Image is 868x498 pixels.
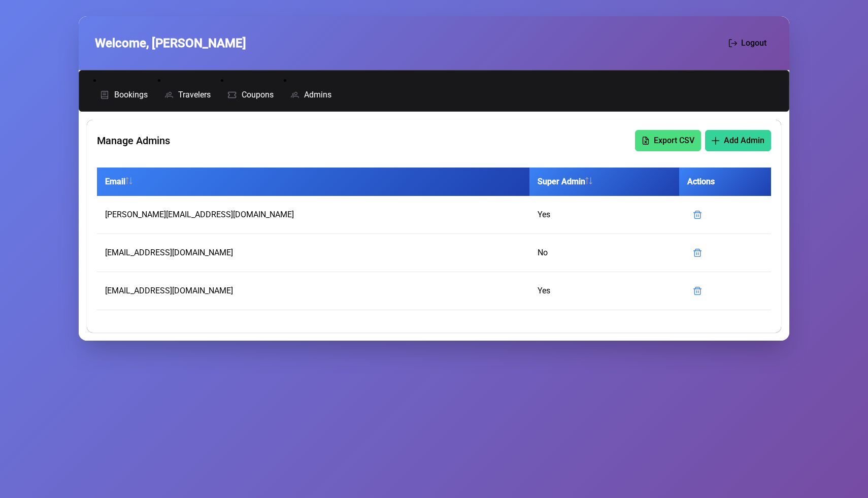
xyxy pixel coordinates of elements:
td: [EMAIL_ADDRESS][DOMAIN_NAME] [97,234,529,272]
span: Bookings [114,91,148,99]
td: [EMAIL_ADDRESS][DOMAIN_NAME] [97,272,529,310]
td: Yes [529,272,679,310]
li: Coupons [221,75,280,103]
span: Add Admin [724,135,764,147]
th: Email [97,168,529,196]
td: [PERSON_NAME][EMAIL_ADDRESS][DOMAIN_NAME] [97,196,529,234]
span: Manage Admins [97,133,170,148]
th: Actions [679,168,771,196]
a: Coupons [221,87,280,103]
span: Welcome, [PERSON_NAME] [95,34,246,52]
a: Admins [284,87,338,103]
span: Coupons [242,91,274,99]
a: Bookings [93,87,154,103]
button: Export CSV [635,130,701,151]
td: No [529,234,679,272]
li: Travelers [158,75,217,103]
button: Add Admin [705,130,771,151]
li: Bookings [93,75,154,103]
span: Export CSV [654,135,694,147]
span: Logout [741,37,766,49]
button: Logout [722,32,773,54]
li: Admins [284,75,338,103]
th: Super Admin [529,168,679,196]
a: Travelers [158,87,217,103]
span: Travelers [178,91,211,99]
span: Admins [304,91,331,99]
td: Yes [529,196,679,234]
